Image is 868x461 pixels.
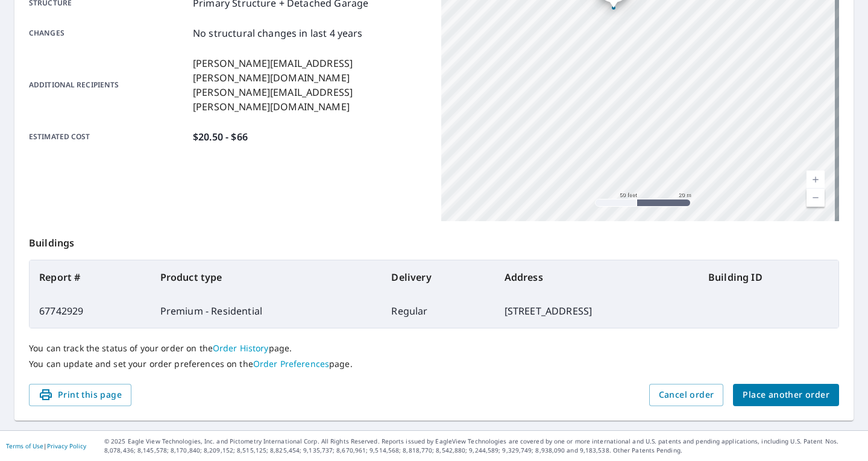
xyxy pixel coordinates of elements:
[649,384,724,406] button: Cancel order
[6,442,86,450] p: |
[30,260,151,294] th: Report #
[151,260,382,294] th: Product type
[29,221,839,260] p: Buildings
[29,359,839,369] p: You can update and set your order preferences on the page.
[193,130,248,144] p: $20.50 - $66
[29,130,188,144] p: Estimated cost
[29,26,188,40] p: Changes
[699,260,838,294] th: Building ID
[29,56,188,114] p: Additional recipients
[382,294,494,328] td: Regular
[29,384,131,406] button: Print this page
[659,387,714,403] span: Cancel order
[30,294,151,328] td: 67742929
[193,26,363,40] p: No structural changes in last 4 years
[382,260,494,294] th: Delivery
[39,387,122,403] span: Print this page
[193,85,427,114] p: [PERSON_NAME][EMAIL_ADDRESS][PERSON_NAME][DOMAIN_NAME]
[253,358,329,369] a: Order Preferences
[495,260,699,294] th: Address
[807,171,825,189] a: Current Level 19, Zoom In
[213,342,269,354] a: Order History
[47,442,86,450] a: Privacy Policy
[104,437,862,455] p: © 2025 Eagle View Technologies, Inc. and Pictometry International Corp. All Rights Reserved. Repo...
[151,294,382,328] td: Premium - Residential
[743,387,829,403] span: Place another order
[495,294,699,328] td: [STREET_ADDRESS]
[29,343,839,354] p: You can track the status of your order on the page.
[193,56,427,85] p: [PERSON_NAME][EMAIL_ADDRESS][PERSON_NAME][DOMAIN_NAME]
[807,189,825,207] a: Current Level 19, Zoom Out
[6,442,43,450] a: Terms of Use
[733,384,839,406] button: Place another order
